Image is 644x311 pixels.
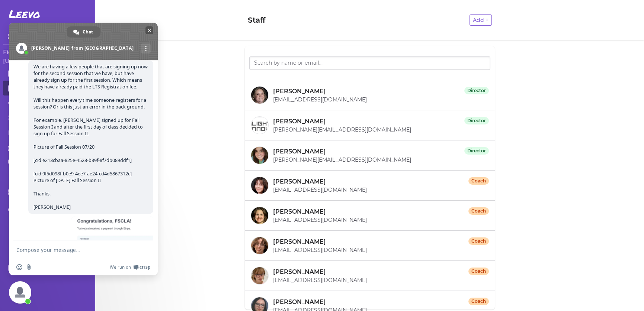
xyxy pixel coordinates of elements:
span: Director [464,117,489,124]
a: Register Students [3,200,92,214]
p: [PERSON_NAME][EMAIL_ADDRESS][DOMAIN_NAME] [273,156,489,163]
p: [PERSON_NAME][EMAIL_ADDRESS][DOMAIN_NAME] [273,126,489,133]
span: Coach [468,237,489,245]
span: Coach [468,177,489,185]
p: [EMAIL_ADDRESS][DOMAIN_NAME] [273,276,489,284]
a: Student Dashboard [3,28,92,43]
p: [EMAIL_ADDRESS][DOMAIN_NAME] [273,186,489,194]
a: Close chat [9,281,31,304]
p: [PERSON_NAME] [273,177,326,186]
span: Chat [83,26,93,38]
a: Calendar [3,66,92,81]
p: [EMAIL_ADDRESS][DOMAIN_NAME] [273,96,489,103]
span: We are having a few people that are signing up now for the second session that we have, but have ... [33,63,148,210]
p: [PERSON_NAME] [273,298,326,307]
span: Close chat [145,26,153,34]
a: Students [3,140,92,155]
p: [PERSON_NAME] [273,207,326,216]
button: Add + [470,14,492,26]
h3: Figure Skating Club of [US_STATE] [3,48,92,66]
a: We run onCrisp [110,264,150,270]
span: Director [464,87,489,94]
a: Discounts [3,155,92,170]
input: Search by name or email... [249,56,490,70]
span: Insert an emoji [16,264,22,270]
p: [PERSON_NAME] [273,147,326,156]
span: Leevo [9,7,40,21]
a: Staff [3,81,92,95]
span: Director [464,147,489,155]
a: Skate Rentals [3,185,92,200]
textarea: Compose your message... [16,240,135,259]
a: Chat [67,26,100,38]
a: Class Packages [3,125,92,140]
p: [EMAIL_ADDRESS][DOMAIN_NAME] [273,246,489,254]
span: We run on [110,264,131,270]
span: Coach [468,298,489,305]
p: [PERSON_NAME] [273,117,326,126]
span: Coach [468,268,489,275]
p: [EMAIL_ADDRESS][DOMAIN_NAME] [273,216,489,224]
span: Coach [468,207,489,215]
span: Crisp [140,264,150,270]
span: Send a file [26,264,32,270]
a: Settings [3,95,92,110]
a: Classes [3,110,92,125]
p: [PERSON_NAME] [273,87,326,96]
p: [PERSON_NAME] [273,268,326,276]
p: [PERSON_NAME] [273,237,326,246]
a: Profile [3,246,92,260]
a: Disclosures [3,170,92,185]
a: Logout [3,260,92,275]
